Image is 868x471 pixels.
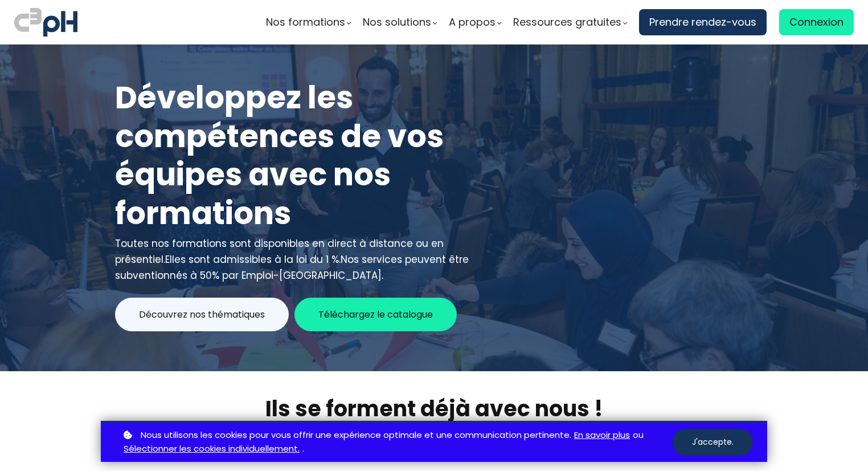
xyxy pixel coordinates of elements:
[101,394,767,423] h2: Ils se forment déjà avec nous !
[649,14,756,31] span: Prendre rendez-vous
[266,14,345,31] span: Nos formations
[115,79,471,233] h1: Développez les compétences de vos équipes avec nos formations
[141,428,571,442] span: Nous utilisons les cookies pour vous offrir une expérience optimale et une communication pertinente.
[139,307,265,322] span: Découvrez nos thématiques
[124,442,300,456] a: Sélectionner les cookies individuellement.
[789,14,844,31] span: Connexion
[165,253,341,266] span: Elles sont admissibles à la loi du 1 %.
[673,429,753,456] button: J'accepte.
[449,14,496,31] span: A propos
[363,14,431,31] span: Nos solutions
[318,307,433,322] span: Téléchargez le catalogue
[294,298,457,331] button: Téléchargez le catalogue
[121,428,673,457] p: ou .
[115,235,471,283] div: Toutes nos formations sont disponibles en direct à distance ou en présentiel.
[779,9,854,35] a: Connexion
[574,428,630,442] a: En savoir plus
[639,9,767,35] a: Prendre rendez-vous
[115,298,289,331] button: Découvrez nos thématiques
[14,6,77,39] img: logo C3PH
[513,14,621,31] span: Ressources gratuites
